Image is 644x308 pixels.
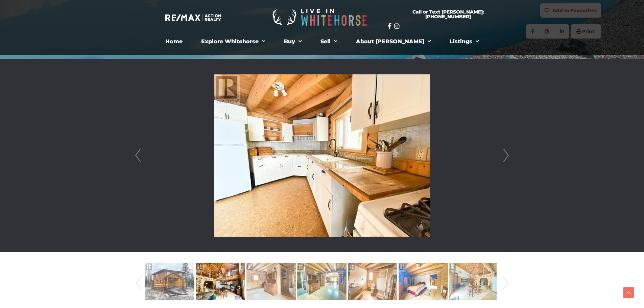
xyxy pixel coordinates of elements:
[196,262,245,301] img: Property-23750514-Photo-2.jpg
[315,35,342,48] a: Sell
[145,262,194,301] img: Property-23750514-Photo-1.jpg
[449,262,499,301] img: Property-23750514-Photo-7.jpg
[160,35,188,48] a: Home
[297,262,347,301] img: Property-23750514-Photo-4.jpg
[351,35,436,48] a: About [PERSON_NAME]
[501,59,511,252] a: Next
[134,260,144,306] a: Prev
[246,262,296,301] img: Property-23750514-Photo-3.jpg
[399,262,448,301] img: Property-23750514-Photo-6.jpg
[348,262,397,301] img: Property-23750514-Photo-5.jpg
[445,35,484,48] a: Listings
[136,35,508,48] nav: Menu
[396,9,501,19] span: Call or Text [PERSON_NAME]: [PHONE_NUMBER]
[133,59,143,252] a: Prev
[214,74,430,237] img: 28198 Robert Campbell Highway, Yukon Wide, Yukon Y0B 1K0 - Photo 10 - 13776
[196,35,270,48] a: Explore Whitehorse
[500,260,510,306] a: Next
[388,5,509,23] a: Call or Text [PERSON_NAME]: [PHONE_NUMBER]
[279,35,307,48] a: Buy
